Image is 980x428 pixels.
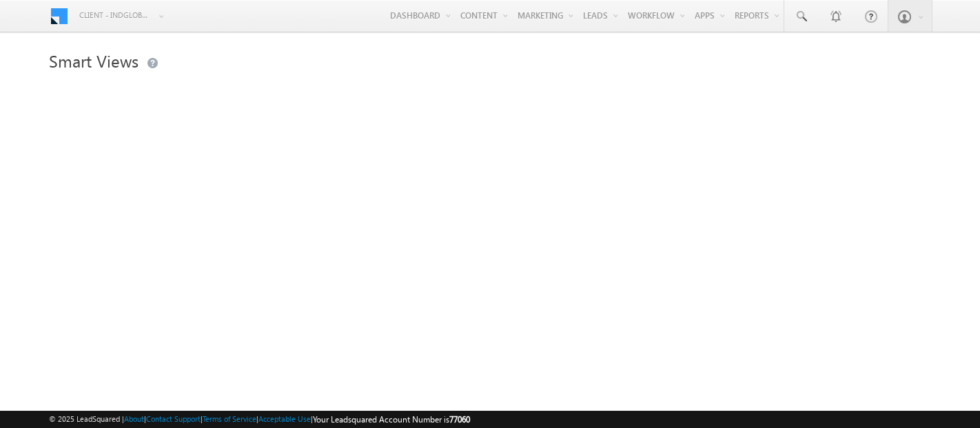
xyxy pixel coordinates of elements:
[146,414,201,423] a: Contact Support
[49,413,470,426] span: © 2025 LeadSquared | | | | |
[449,414,470,425] span: 77060
[313,414,470,425] span: Your Leadsquared Account Number is
[203,414,256,423] a: Terms of Service
[124,414,144,423] a: About
[258,414,311,423] a: Acceptable Use
[49,50,139,72] span: Smart Views
[79,8,152,22] span: Client - indglobal1 (77060)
